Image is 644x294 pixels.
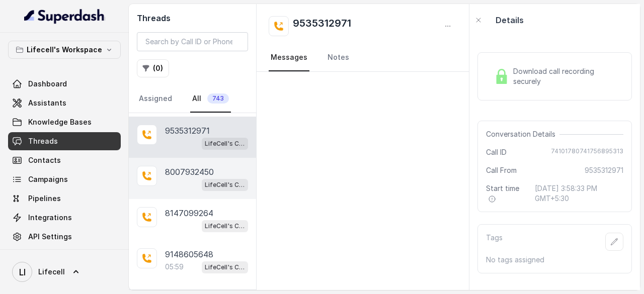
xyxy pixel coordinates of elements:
[165,248,213,260] p: 9148605648
[207,93,229,104] span: 743
[8,75,121,93] a: Dashboard
[269,44,457,71] nav: Tabs
[486,165,517,175] span: Call From
[8,258,121,286] a: Lifecell
[8,113,121,131] a: Knowledge Bases
[137,85,248,113] nav: Tabs
[8,189,121,208] a: Pipelines
[165,125,210,137] p: 9535312971
[494,69,509,84] img: Lock Icon
[486,255,623,265] p: No tags assigned
[269,44,309,71] a: Messages
[8,41,121,59] button: Lifecell's Workspace
[486,129,559,139] span: Conversation Details
[24,8,105,24] img: light.svg
[496,14,524,26] p: Details
[8,209,121,227] a: Integrations
[205,262,245,272] p: LifeCell's Call Assistant
[486,147,507,157] span: Call ID
[28,117,92,127] span: Knowledge Bases
[28,155,61,165] span: Contacts
[8,94,121,112] a: Assistants
[513,66,619,86] span: Download call recording securely
[19,267,26,277] text: LI
[38,267,65,277] span: Lifecell
[551,147,623,157] span: 74101780741756895313
[486,183,527,204] span: Start time
[137,59,169,77] button: (0)
[535,183,623,204] span: [DATE] 3:58:33 PM GMT+5:30
[28,136,58,146] span: Threads
[27,44,102,56] p: Lifecell's Workspace
[486,233,503,251] p: Tags
[28,174,68,184] span: Campaigns
[190,85,231,113] a: All743
[165,166,214,178] p: 8007932450
[205,139,245,149] p: LifeCell's Call Assistant
[165,207,213,219] p: 8147099264
[205,180,245,190] p: LifeCell's Call Assistant
[28,79,67,89] span: Dashboard
[8,228,121,246] a: API Settings
[8,170,121,188] a: Campaigns
[28,193,61,204] span: Pipelines
[326,44,351,71] a: Notes
[8,151,121,169] a: Contacts
[165,262,184,272] p: 05:59
[28,98,66,108] span: Assistants
[28,232,72,242] span: API Settings
[28,213,72,223] span: Integrations
[8,132,121,150] a: Threads
[137,12,248,24] h2: Threads
[205,221,245,231] p: LifeCell's Call Assistant
[137,32,248,51] input: Search by Call ID or Phone Number
[585,165,623,175] span: 9535312971
[137,85,174,113] a: Assigned
[293,16,351,36] h2: 9535312971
